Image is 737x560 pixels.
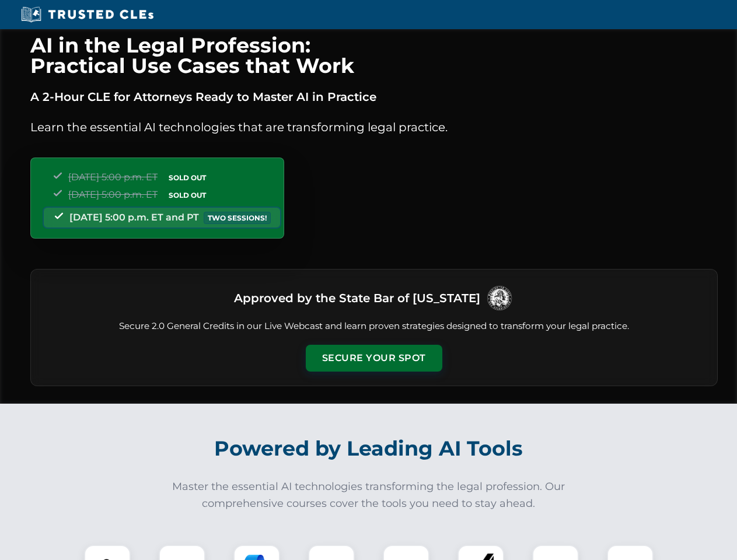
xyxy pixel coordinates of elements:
p: A 2-Hour CLE for Attorneys Ready to Master AI in Practice [30,87,718,106]
span: SOLD OUT [165,189,210,201]
h3: Approved by the State Bar of [US_STATE] [234,288,480,309]
p: Learn the essential AI technologies that are transforming legal practice. [30,118,718,136]
span: [DATE] 5:00 p.m. ET [68,189,158,200]
span: SOLD OUT [165,171,210,184]
img: Logo [485,283,514,313]
img: Trusted CLEs [18,6,157,23]
h2: Powered by Leading AI Tools [46,428,692,469]
button: Secure Your Spot [306,345,442,372]
p: Master the essential AI technologies transforming the legal profession. Our comprehensive courses... [165,478,573,512]
h1: AI in the Legal Profession: Practical Use Cases that Work [30,35,718,76]
span: [DATE] 5:00 p.m. ET [68,171,158,183]
p: Secure 2.0 General Credits in our Live Webcast and learn proven strategies designed to transform ... [45,320,703,333]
